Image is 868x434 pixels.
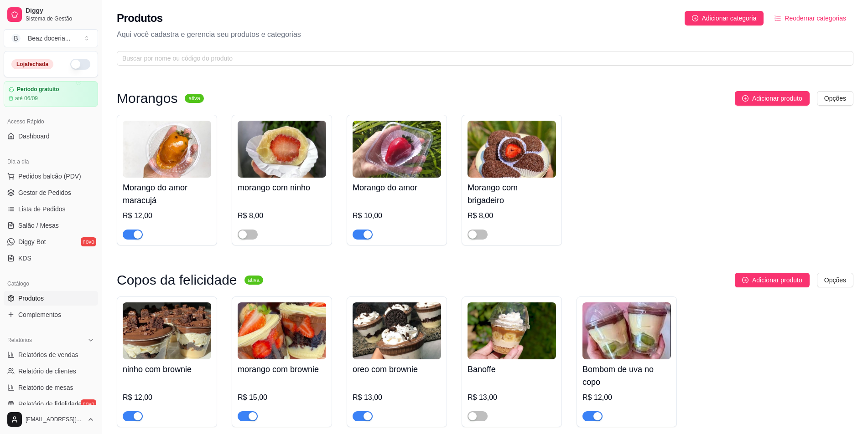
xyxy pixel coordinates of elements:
[468,392,556,403] div: R$ 13,00
[123,181,211,207] h4: Morango do amor maracujá
[123,363,211,376] h4: ninho com brownie
[26,7,94,15] span: Diggy
[18,172,81,181] span: Pedidos balcão (PDV)
[582,302,671,359] img: product-image
[468,121,556,178] img: product-image
[4,364,98,378] a: Relatório de clientes
[18,254,31,263] span: KDS
[18,221,59,230] span: Salão / Mesas
[353,210,441,221] div: R$ 10,00
[28,34,70,43] div: Beaz doceria ...
[123,121,211,178] img: product-image
[238,302,326,359] img: product-image
[4,251,98,266] a: KDS
[774,15,781,21] span: ordered-list
[353,392,441,403] div: R$ 13,00
[117,275,237,286] h3: Copos da felicidade
[11,59,53,69] div: Loja fechada
[4,202,98,216] a: Lista de Pedidos
[752,275,802,285] span: Adicionar produto
[468,363,556,376] h4: Banoffe
[4,154,98,169] div: Dia a dia
[18,188,71,197] span: Gestor de Pedidos
[817,273,853,287] button: Opções
[17,86,59,93] article: Período gratuito
[4,4,98,26] a: DiggySistema de Gestão
[7,337,32,344] span: Relatórios
[735,273,810,287] button: Adicionar produto
[4,235,98,249] a: Diggy Botnovo
[685,11,764,26] button: Adicionar categoria
[4,397,98,411] a: Relatório de fidelidadenovo
[123,302,211,359] img: product-image
[11,34,21,43] span: B
[238,121,326,178] img: product-image
[824,93,846,103] span: Opções
[353,181,441,194] h4: Morango do amor
[4,276,98,291] div: Catálogo
[185,94,203,103] sup: ativa
[18,350,78,359] span: Relatórios de vendas
[353,302,441,359] img: product-image
[18,237,46,246] span: Diggy Bot
[18,367,76,376] span: Relatório de clientes
[785,13,846,23] span: Reodernar categorias
[4,29,98,47] button: Select a team
[4,347,98,362] a: Relatórios de vendas
[117,29,853,40] p: Aqui você cadastra e gerencia seu produtos e categorias
[238,363,326,376] h4: morango com brownie
[26,416,83,423] span: [EMAIL_ADDRESS][DOMAIN_NAME]
[468,210,556,221] div: R$ 8,00
[238,181,326,194] h4: morango com ninho
[4,114,98,129] div: Acesso Rápido
[817,91,853,106] button: Opções
[122,53,841,63] input: Buscar por nome ou código do produto
[4,380,98,395] a: Relatório de mesas
[742,95,748,102] span: plus-circle
[18,399,82,408] span: Relatório de fidelidade
[4,218,98,233] a: Salão / Mesas
[4,185,98,200] a: Gestor de Pedidos
[18,204,66,214] span: Lista de Pedidos
[353,363,441,376] h4: oreo com brownie
[4,81,98,107] a: Período gratuitoaté 06/09
[70,59,90,70] button: Alterar Status
[468,302,556,359] img: product-image
[4,291,98,306] a: Produtos
[582,392,671,403] div: R$ 12,00
[767,11,853,26] button: Reodernar categorias
[692,15,698,21] span: plus-circle
[238,210,326,221] div: R$ 8,00
[353,121,441,178] img: product-image
[244,276,263,285] sup: ativa
[582,363,671,388] h4: Bombom de uva no copo
[18,294,44,303] span: Produtos
[702,13,757,23] span: Adicionar categoria
[18,310,61,319] span: Complementos
[15,95,38,102] article: até 06/09
[18,132,50,141] span: Dashboard
[26,15,94,22] span: Sistema de Gestão
[123,210,211,221] div: R$ 12,00
[468,181,556,207] h4: Morango com brigadeiro
[18,383,73,392] span: Relatório de mesas
[752,93,802,103] span: Adicionar produto
[4,408,98,430] button: [EMAIL_ADDRESS][DOMAIN_NAME]
[4,307,98,322] a: Complementos
[742,277,748,283] span: plus-circle
[117,93,177,104] h3: Morangos
[824,275,846,285] span: Opções
[117,11,163,26] h2: Produtos
[4,129,98,143] a: Dashboard
[238,392,326,403] div: R$ 15,00
[123,392,211,403] div: R$ 12,00
[735,91,810,106] button: Adicionar produto
[4,169,98,184] button: Pedidos balcão (PDV)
